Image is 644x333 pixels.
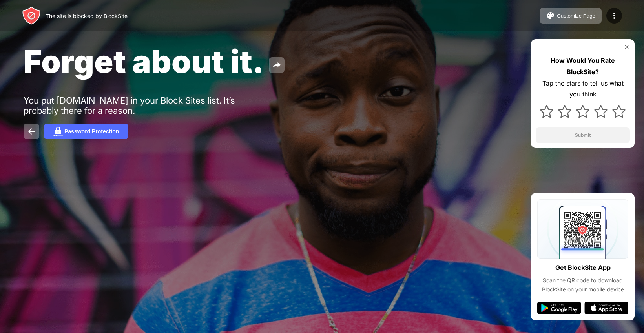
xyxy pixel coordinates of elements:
[24,95,266,116] div: You put [DOMAIN_NAME] in your Block Sites list. It’s probably there for a reason.
[272,60,281,70] img: share.svg
[537,302,581,314] img: google-play.svg
[609,11,619,20] img: menu-icon.svg
[557,13,595,19] div: Customize Page
[536,127,630,143] button: Submit
[536,78,630,100] div: Tap the stars to tell us what you think
[22,6,41,25] img: header-logo.svg
[536,55,630,78] div: How Would You Rate BlockSite?
[584,302,628,314] img: app-store.svg
[612,105,626,118] img: star.svg
[24,42,264,80] span: Forget about it.
[64,128,119,135] div: Password Protection
[624,44,630,50] img: rate-us-close.svg
[546,11,555,20] img: pallet.svg
[27,127,36,136] img: back.svg
[540,105,553,118] img: star.svg
[576,105,589,118] img: star.svg
[594,105,608,118] img: star.svg
[44,124,128,139] button: Password Protection
[53,127,63,136] img: password.svg
[555,262,611,273] div: Get BlockSite App
[537,199,628,259] img: qrcode.svg
[558,105,571,118] img: star.svg
[537,276,628,294] div: Scan the QR code to download BlockSite on your mobile device
[46,13,128,19] div: The site is blocked by BlockSite
[540,8,602,24] button: Customize Page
